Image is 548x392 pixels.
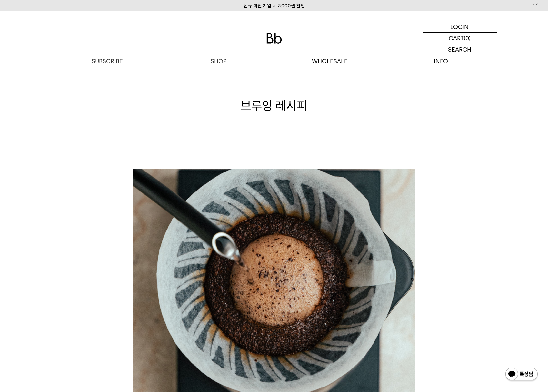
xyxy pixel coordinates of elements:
p: WHOLESALE [274,55,385,67]
p: LOGIN [450,21,469,32]
a: 신규 회원 가입 시 3,000원 할인 [244,3,305,9]
h1: 브루잉 레시피 [52,97,497,114]
img: 로고 [266,33,282,44]
a: LOGIN [423,21,497,33]
a: SUBSCRIBE [52,55,163,67]
img: 카카오톡 채널 1:1 채팅 버튼 [505,367,538,382]
a: CART (0) [423,33,497,44]
a: SHOP [163,55,274,67]
p: INFO [385,55,497,67]
p: (0) [464,33,471,44]
p: CART [449,33,464,44]
p: SEARCH [448,44,471,55]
